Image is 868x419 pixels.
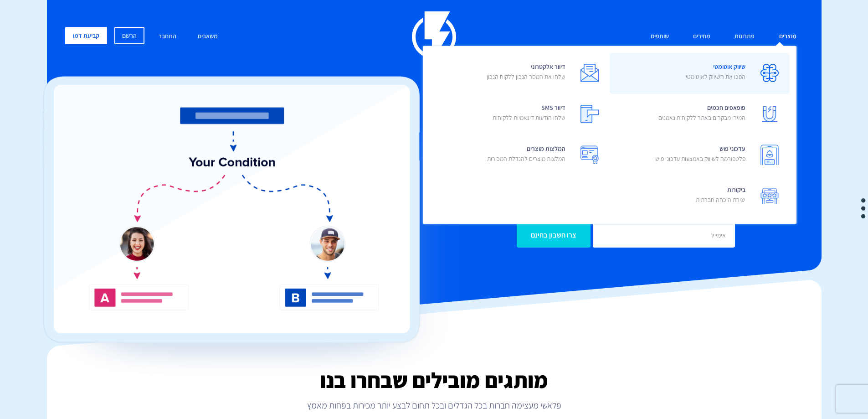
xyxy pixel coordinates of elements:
[65,27,107,44] a: קביעת דמו
[686,27,717,47] a: מחירים
[430,135,610,176] a: המלצות מוצריםהמלצות מוצרים להגדלת המכירות
[493,101,565,127] span: דיוור SMS
[487,72,565,81] p: שלחו את המסר הנכון ללקוח הנכון
[487,154,565,163] p: המלצות מוצרים להגדלת המכירות
[610,53,790,94] a: שיווק אוטומטיהפכו את השיווק לאוטומטי
[114,27,144,44] a: הרשם
[728,27,761,47] a: פתרונות
[610,94,790,135] a: פופאפים חכמיםהמירו מבקרים באתר ללקוחות נאמנים
[686,60,745,86] span: שיווק אוטומטי
[655,154,745,163] p: פלטפורמה לשיווק באמצעות עדכוני פוש
[430,53,610,94] a: דיוור אלקטרונישלחו את המסר הנכון ללקוח הנכון
[487,60,565,86] span: דיוור אלקטרוני
[593,223,735,248] input: אימייל
[493,113,565,122] p: שלחו הודעות דינאמיות ללקוחות
[430,94,610,135] a: דיוור SMSשלחו הודעות דינאמיות ללקוחות
[696,183,745,209] span: ביקורות
[644,27,676,47] a: שותפים
[658,113,745,122] p: המירו מבקרים באתר ללקוחות נאמנים
[772,27,803,47] a: מוצרים
[610,176,790,217] a: ביקורותיצירת הוכחה חברתית
[517,223,591,248] input: צרו חשבון בחינם
[47,368,822,392] h2: מותגים מובילים שבחרו בנו
[47,399,822,412] p: פלאשי מעצימה חברות בכל הגדלים ובכל תחום לבצע יותר מכירות בפחות מאמץ
[655,142,745,168] span: עדכוני פוש
[152,27,183,47] a: התחבר
[658,101,745,127] span: פופאפים חכמים
[686,72,745,81] p: הפכו את השיווק לאוטומטי
[191,27,225,47] a: משאבים
[696,195,745,204] p: יצירת הוכחה חברתית
[610,135,790,176] a: עדכוני פושפלטפורמה לשיווק באמצעות עדכוני פוש
[487,142,565,168] span: המלצות מוצרים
